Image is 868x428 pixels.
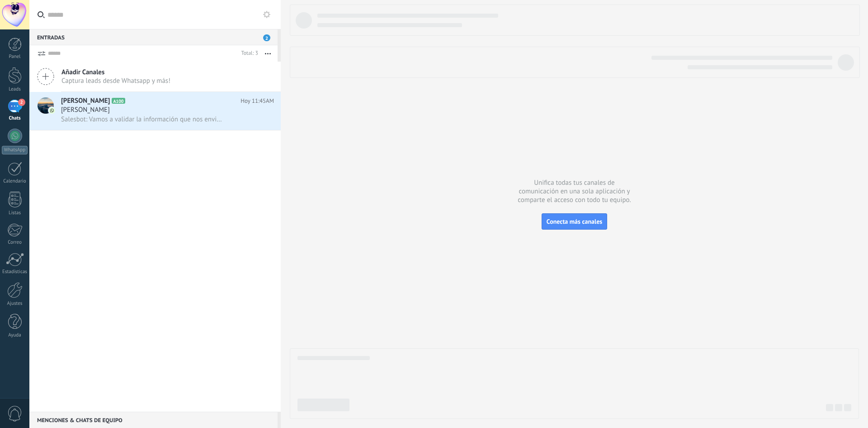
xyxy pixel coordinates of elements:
span: Hoy 11:45AM [241,96,274,106]
div: Ayuda [2,332,28,338]
div: Listas [2,210,28,216]
span: Añadir Canales [61,68,170,77]
div: WhatsApp [2,146,28,154]
div: Correo [2,240,28,245]
div: Total: 3 [238,49,258,58]
span: 2 [263,34,270,41]
span: Salesbot: Vamos a validar la información que nos enviaste y nos comunicamos contigo para continua... [61,115,224,124]
div: Leads [2,87,28,92]
span: [PERSON_NAME] [61,96,110,106]
span: Captura leads desde Whatsapp y más! [61,77,170,85]
a: avataricon[PERSON_NAME]A100Hoy 11:45AM[PERSON_NAME]Salesbot: Vamos a validar la información que n... [29,92,281,130]
div: Entradas [29,29,278,45]
span: A100 [112,98,125,104]
span: [PERSON_NAME] [61,106,110,115]
button: Conecta más canales [542,213,607,230]
div: Ajustes [2,301,28,307]
span: 2 [18,99,25,106]
div: Estadísticas [2,269,28,275]
div: Panel [2,54,28,60]
div: Calendario [2,178,28,184]
span: Conecta más canales [547,217,602,226]
div: Chats [2,115,28,121]
div: Menciones & Chats de equipo [29,412,278,428]
img: icon [49,107,55,114]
